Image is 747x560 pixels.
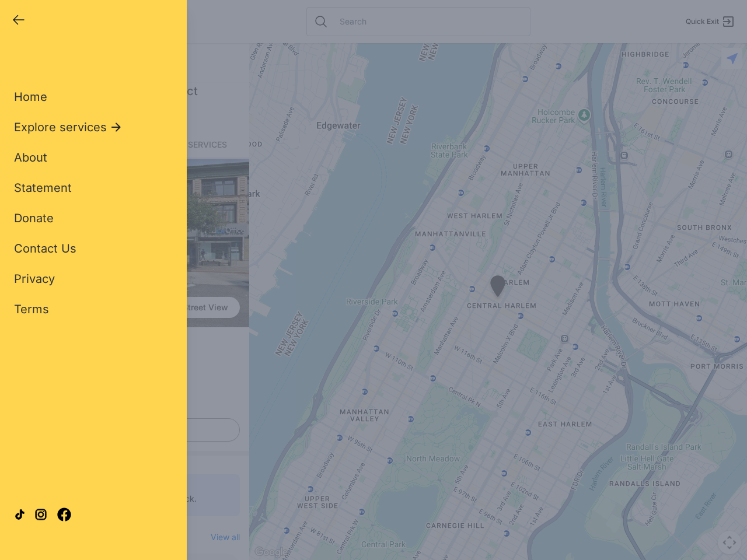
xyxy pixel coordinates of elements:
span: Statement [14,181,72,195]
a: Terms [14,301,49,317]
a: Privacy [14,271,55,287]
span: Privacy [14,272,55,286]
a: Donate [14,210,54,226]
span: Donate [14,211,54,225]
span: Contact Us [14,242,76,256]
span: Home [14,90,47,104]
span: About [14,150,47,164]
span: Explore services [14,119,107,135]
a: Home [14,89,47,105]
a: Contact Us [14,240,76,257]
a: Statement [14,180,72,196]
button: Explore services [14,119,123,135]
a: About [14,149,47,166]
span: Terms [14,302,49,316]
